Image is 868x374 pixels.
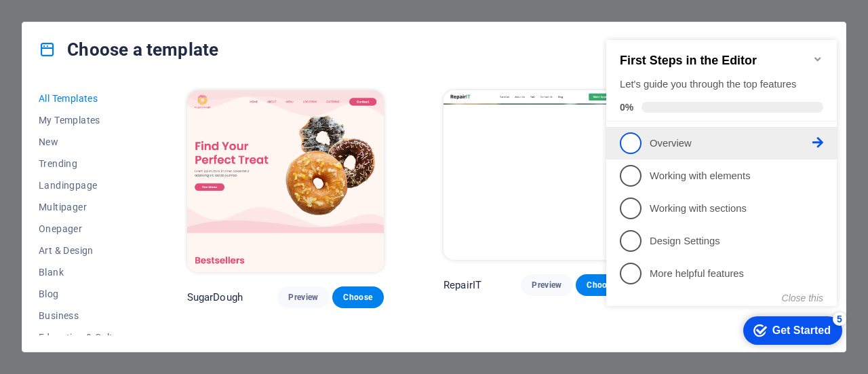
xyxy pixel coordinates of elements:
[187,90,384,272] img: SugarDough
[212,33,222,43] div: Minimize checklist
[39,261,127,283] button: Blank
[443,278,481,292] p: RepairIT
[39,288,127,299] span: Blog
[39,283,127,305] button: Blog
[39,153,127,174] button: Trending
[521,274,572,296] button: Preview
[19,56,222,71] div: Let's guide you through the top features
[39,305,127,326] button: Business
[39,93,127,104] span: All Templates
[277,286,329,308] button: Preview
[532,280,561,291] span: Preview
[142,295,241,324] div: Get Started 5 items remaining, 0% complete
[39,131,127,153] button: New
[39,158,127,169] span: Trending
[39,109,127,131] button: My Templates
[576,274,627,296] button: Choose
[49,115,212,130] p: Overview
[5,138,236,171] li: Working with elements
[587,280,616,291] span: Choose
[39,174,127,196] button: Landingpage
[288,292,318,303] span: Preview
[39,267,127,278] span: Blank
[5,236,236,269] li: More helpful features
[39,196,127,218] button: Multipager
[39,202,127,212] span: Multipager
[49,213,212,227] p: Design Settings
[39,245,127,256] span: Art & Design
[49,148,212,162] p: Working with elements
[39,136,127,147] span: New
[39,39,218,60] h4: Choose a template
[181,272,222,282] button: Close this
[443,90,627,260] img: RepairIT
[39,326,127,348] button: Education & Culture
[39,223,127,234] span: Onepager
[39,88,127,109] button: All Templates
[232,291,245,305] div: 5
[39,180,127,191] span: Landingpage
[39,115,127,126] span: My Templates
[39,310,127,321] span: Business
[5,106,236,138] li: Overview
[172,303,230,316] div: Get Started
[332,286,384,308] button: Choose
[5,171,236,204] li: Working with sections
[19,33,222,47] h2: First Steps in the Editor
[39,218,127,240] button: Onepager
[5,204,236,236] li: Design Settings
[19,81,41,92] span: 0%
[39,332,127,343] span: Education & Culture
[49,181,212,195] p: Working with sections
[187,291,243,304] p: SugarDough
[343,292,373,303] span: Choose
[39,240,127,261] button: Art & Design
[49,246,212,260] p: More helpful features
